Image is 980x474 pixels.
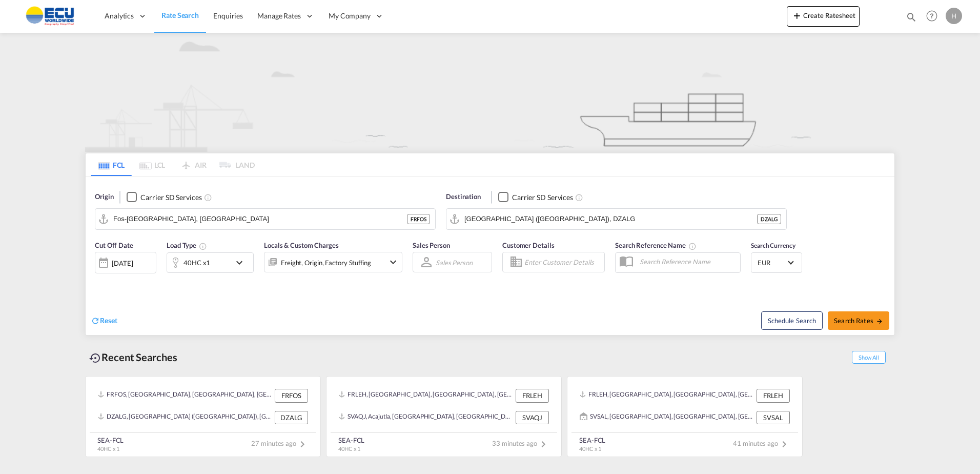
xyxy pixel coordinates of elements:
[575,193,583,202] md-icon: Unchecked: Search for CY (Container Yard) services for all selected carriers.Checked : Search for...
[98,389,272,402] div: FRFOS, Fos-sur-Mer, France, Western Europe, Europe
[492,439,549,447] span: 33 minutes ago
[758,258,786,267] span: EUR
[338,445,360,452] span: 40HC x 1
[761,311,823,330] button: Note: By default Schedule search will only considerorigin ports, destination ports and cut off da...
[923,7,941,25] span: Help
[95,252,156,273] div: [DATE]
[778,438,790,450] md-icon: icon-chevron-right
[446,192,481,202] span: Destination
[923,7,946,26] div: Help
[213,11,243,20] span: Enquiries
[296,438,309,450] md-icon: icon-chevron-right
[733,439,790,447] span: 41 minutes ago
[413,241,450,249] span: Sales Person
[906,11,917,23] md-icon: icon-magnify
[516,411,549,424] div: SVAQJ
[183,255,210,270] div: 40HC x1
[257,11,301,21] span: Manage Rates
[828,311,889,330] button: Search Ratesicon-arrow-right
[757,411,790,424] div: SVSAL
[580,411,754,424] div: SVSAL, San Salvador, El Salvador, Mexico & Central America, Americas
[757,214,781,224] div: DZALG
[580,389,754,402] div: FRLEH, Le Havre, France, Western Europe, Europe
[199,242,207,250] md-icon: Select multiple loads to view rates
[464,211,757,227] input: Search by Port
[233,256,251,269] md-icon: icon-chevron-down
[112,259,133,268] div: [DATE]
[852,351,886,364] span: Show All
[140,192,201,203] div: Carrier SD Services
[567,376,803,457] recent-search-card: FRLEH, [GEOGRAPHIC_DATA], [GEOGRAPHIC_DATA], [GEOGRAPHIC_DATA], [GEOGRAPHIC_DATA] FRLEHSVSAL, [GE...
[338,436,364,445] div: SEA-FCL
[98,411,272,424] div: DZALG, Alger (Algiers), Algeria, Northern Africa, Africa
[516,389,549,402] div: FRLEH
[688,242,697,250] md-icon: Your search will be saved by the below given name
[446,209,786,229] md-input-container: Alger (Algiers), DZALG
[387,256,399,268] md-icon: icon-chevron-down
[204,193,212,202] md-icon: Unchecked: Search for CY (Container Yard) services for all selected carriers.Checked : Search for...
[537,438,549,450] md-icon: icon-chevron-right
[946,8,962,24] div: H
[502,241,554,249] span: Customer Details
[787,6,860,27] button: icon-plus 400-fgCreate Ratesheet
[15,5,85,28] img: 6cccb1402a9411edb762cf9624ab9cda.png
[91,153,132,176] md-tab-item: FCL
[97,436,124,445] div: SEA-FCL
[339,411,513,424] div: SVAQJ, Acajutla, El Salvador, Mexico & Central America, Americas
[329,11,371,21] span: My Company
[275,389,308,402] div: FRFOS
[281,255,371,270] div: Freight Origin Factory Stuffing
[251,439,309,447] span: 27 minutes ago
[105,11,134,21] span: Analytics
[85,376,321,457] recent-search-card: FRFOS, [GEOGRAPHIC_DATA], [GEOGRAPHIC_DATA], [GEOGRAPHIC_DATA], [GEOGRAPHIC_DATA] FRFOSDZALG, [GE...
[95,192,113,202] span: Origin
[85,346,181,369] div: Recent Searches
[86,176,894,335] div: Origin Checkbox No InkUnchecked: Search for CY (Container Yard) services for all selected carrier...
[876,318,883,325] md-icon: icon-arrow-right
[326,376,562,457] recent-search-card: FRLEH, [GEOGRAPHIC_DATA], [GEOGRAPHIC_DATA], [GEOGRAPHIC_DATA], [GEOGRAPHIC_DATA] FRLEHSVAQJ, Aca...
[167,241,207,249] span: Load Type
[167,252,254,273] div: 40HC x1icon-chevron-down
[435,255,474,270] md-select: Sales Person
[615,241,697,249] span: Search Reference Name
[95,272,103,286] md-datepicker: Select
[127,192,201,203] md-checkbox: Checkbox No Ink
[264,252,402,272] div: Freight Origin Factory Stuffingicon-chevron-down
[91,315,117,327] div: icon-refreshReset
[579,436,605,445] div: SEA-FCL
[89,352,101,364] md-icon: icon-backup-restore
[757,389,790,402] div: FRLEH
[339,389,513,402] div: FRLEH, Le Havre, France, Western Europe, Europe
[407,214,430,224] div: FRFOS
[834,317,883,325] span: Search Rates
[264,241,339,249] span: Locals & Custom Charges
[161,11,199,19] span: Rate Search
[757,255,797,270] md-select: Select Currency: € EUREuro
[100,316,117,325] span: Reset
[498,192,573,203] md-checkbox: Checkbox No Ink
[512,192,573,203] div: Carrier SD Services
[91,153,255,176] md-pagination-wrapper: Use the left and right arrow keys to navigate between tabs
[95,241,133,249] span: Cut Off Date
[95,209,435,229] md-input-container: Fos-sur-Mer, FRFOS
[635,254,740,269] input: Search Reference Name
[97,445,119,452] span: 40HC x 1
[579,445,601,452] span: 40HC x 1
[751,242,795,249] span: Search Currency
[113,211,407,227] input: Search by Port
[275,411,308,424] div: DZALG
[524,254,601,270] input: Enter Customer Details
[91,316,100,325] md-icon: icon-refresh
[85,33,895,152] img: new-FCL.png
[906,11,917,27] div: icon-magnify
[791,9,803,22] md-icon: icon-plus 400-fg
